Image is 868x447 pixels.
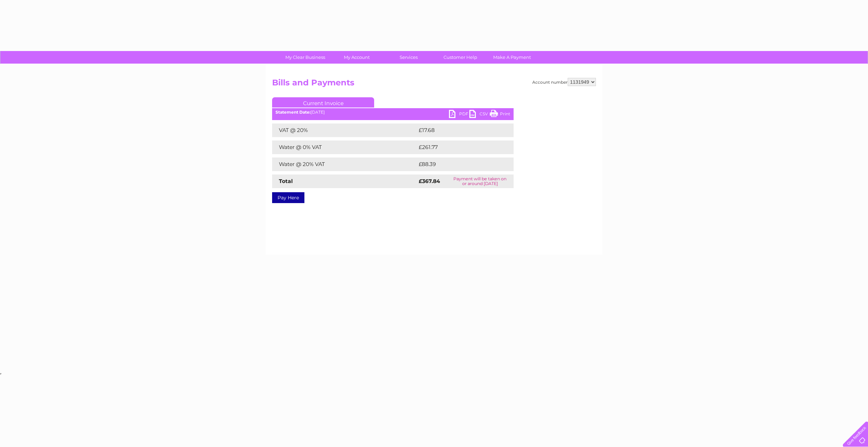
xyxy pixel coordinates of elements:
a: Services [381,51,437,64]
b: Statement Date: [276,110,311,115]
td: Water @ 0% VAT [272,140,417,154]
td: £17.68 [417,123,499,137]
a: PDF [449,110,469,120]
strong: £367.84 [419,178,440,184]
h2: Bills and Payments [272,78,596,91]
td: Water @ 20% VAT [272,158,417,171]
td: Payment will be taken on or around [DATE] [447,175,514,188]
td: £88.39 [417,158,500,171]
strong: Total [279,178,293,184]
td: £261.77 [417,140,501,154]
a: Customer Help [432,51,488,64]
a: Make A Payment [484,51,540,64]
a: Pay Here [272,192,304,203]
a: My Clear Business [277,51,333,64]
a: Print [490,110,510,120]
div: [DATE] [272,110,514,115]
td: VAT @ 20% [272,123,417,137]
div: Account number [532,78,596,86]
a: Current Invoice [272,97,374,107]
a: CSV [469,110,490,120]
a: My Account [329,51,385,64]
